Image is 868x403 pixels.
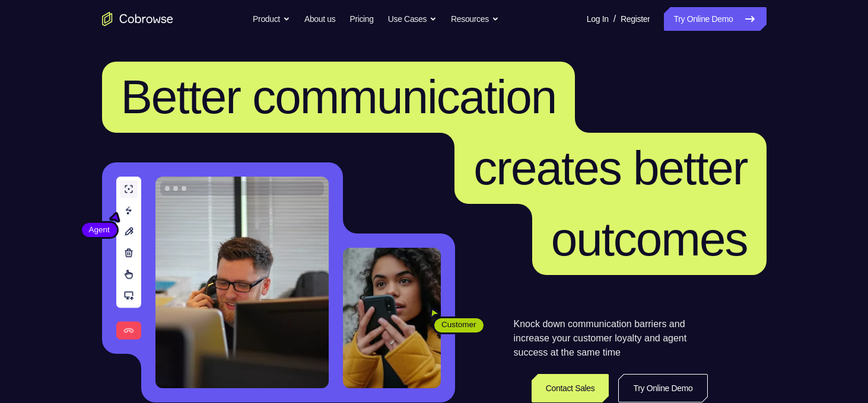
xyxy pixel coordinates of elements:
[349,7,373,31] a: Pricing
[121,71,557,123] span: Better communication
[155,177,329,388] img: A customer support agent talking on the phone
[532,374,609,402] a: Contact Sales
[514,317,708,360] p: Knock down communication barriers and increase your customer loyalty and agent success at the sam...
[473,142,747,194] span: creates better
[451,7,499,31] button: Resources
[618,374,707,402] a: Try Online Demo
[613,12,616,26] span: /
[343,248,441,388] img: A customer holding their phone
[304,7,335,31] a: About us
[102,12,173,26] a: Go to the home page
[253,7,290,31] button: Product
[551,213,748,266] span: outcomes
[388,7,437,31] button: Use Cases
[621,7,650,31] a: Register
[587,7,609,31] a: Log In
[664,7,766,31] a: Try Online Demo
